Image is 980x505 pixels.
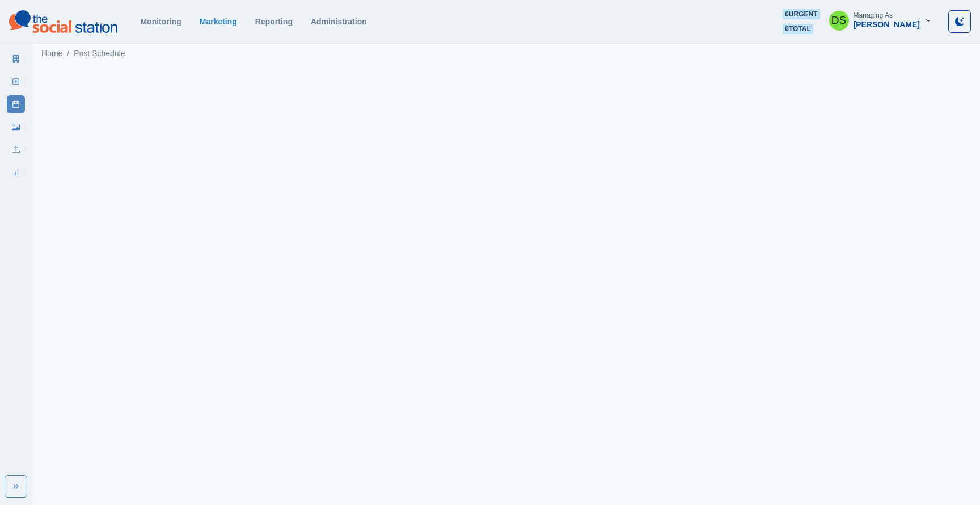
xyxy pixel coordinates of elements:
[41,48,62,60] a: Home
[831,7,847,34] div: Dakota Saunders
[783,9,820,19] span: 0 urgent
[783,24,813,34] span: 0 total
[820,9,941,32] button: Managing As[PERSON_NAME]
[200,17,237,26] a: Marketing
[948,10,971,33] button: Toggle Mode
[7,118,25,136] a: Media Library
[7,163,25,181] a: Review Summary
[67,48,69,60] span: /
[140,17,181,26] a: Monitoring
[9,10,117,33] img: logoTextSVG.62801f218bc96a9b266caa72a09eb111.svg
[854,11,893,19] div: Managing As
[7,95,25,113] a: Post Schedule
[854,20,920,29] div: [PERSON_NAME]
[7,73,25,91] a: New Post
[5,475,27,498] button: Expand
[7,50,25,68] a: Marketing Summary
[255,17,293,26] a: Reporting
[41,48,125,60] nav: breadcrumb
[7,141,25,159] a: Uploads
[74,48,125,60] a: Post Schedule
[311,17,367,26] a: Administration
